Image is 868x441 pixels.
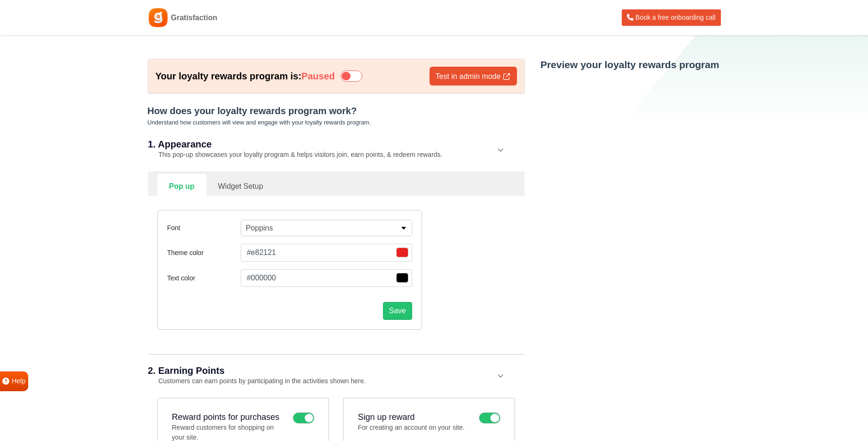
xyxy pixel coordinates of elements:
[622,9,720,26] a: Book a free onboarding call
[206,174,275,197] a: Widget Setup
[148,377,366,385] small: Customers can earn points by participating in the activities shown here.
[148,151,443,158] small: This pop-up showcases your loyalty program & helps visitors join, earn points, & redeem rewards.
[241,220,412,236] button: Poppins
[539,59,720,70] h3: Preview your loyalty rewards program
[156,70,335,82] h6: Your loyalty rewards program is:
[358,412,474,423] h3: Sign up reward
[383,302,412,320] button: Save
[148,105,525,116] h5: How does your loyalty rewards program work?
[430,67,517,85] a: Test in admin mode
[148,366,496,375] h2: 2. Earning Points
[157,174,206,197] a: Pop up
[829,402,868,441] iframe: LiveChat chat widget
[172,412,288,423] h3: Reward points for purchases
[635,14,715,21] span: Book a free onboarding call
[246,223,273,234] p: Poppins
[12,376,26,387] span: Help
[167,248,241,258] label: Theme color
[171,12,218,23] span: Gratisfaction
[148,7,218,28] a: Gratisfaction
[148,119,371,126] small: Understand how customers will view and engage with your loyalty rewards program.
[148,139,496,149] h2: 1. Appearance
[167,223,241,233] label: Font
[301,71,335,81] strong: Paused
[167,273,241,283] label: Text color
[148,7,169,28] img: Gratisfaction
